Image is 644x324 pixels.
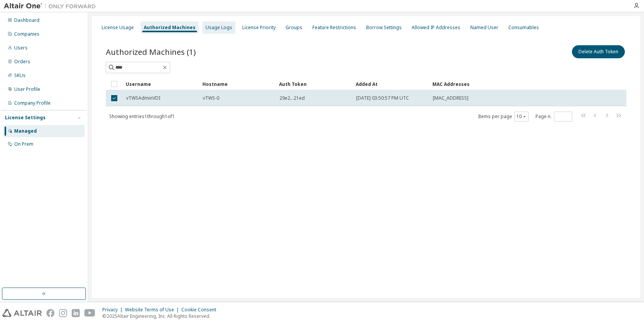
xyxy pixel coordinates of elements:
div: On Prem [14,141,33,147]
img: linkedin.svg [72,309,80,317]
div: Privacy [102,307,125,313]
div: License Usage [102,25,134,31]
span: Page n. [536,112,572,122]
div: Orders [14,59,30,65]
div: Website Terms of Use [125,307,181,313]
div: Borrow Settings [366,25,402,31]
span: 29e2...21ed [279,95,305,101]
div: Allowed IP Addresses [412,25,460,31]
div: Groups [286,25,302,31]
div: Authorized Machines [144,25,195,31]
div: Added At [356,78,426,90]
div: License Settings [5,115,46,121]
div: Hostname [202,78,273,90]
div: User Profile [14,86,40,92]
div: Managed [14,128,37,134]
div: MAC Addresses [432,78,546,90]
img: facebook.svg [46,309,54,317]
div: License Priority [242,25,276,31]
img: altair_logo.svg [2,309,42,317]
div: Users [14,45,28,51]
span: [DATE] 03:50:57 PM UTC [356,95,409,101]
div: Auth Token [279,78,350,90]
div: Companies [14,31,39,37]
div: Named User [470,25,498,31]
span: vTWS-0 [203,95,219,101]
img: Altair One [4,2,100,10]
button: Delete Auth Token [572,45,625,58]
div: SKUs [14,72,26,79]
div: Username [126,78,196,90]
span: Showing entries 1 through 1 of 1 [109,113,175,120]
img: youtube.svg [84,309,95,317]
div: Feature Restrictions [312,25,356,31]
span: Items per page [478,112,529,122]
div: Company Profile [14,100,51,106]
span: [MAC_ADDRESS] [433,95,468,101]
p: © 2025 Altair Engineering, Inc. All Rights Reserved. [102,313,221,319]
div: Consumables [508,25,539,31]
span: Authorized Machines (1) [106,46,196,57]
img: instagram.svg [59,309,67,317]
div: Usage Logs [205,25,232,31]
button: 10 [516,113,527,120]
div: Cookie Consent [181,307,221,313]
span: vTWSAdminVDI [126,95,160,101]
div: Dashboard [14,17,39,23]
